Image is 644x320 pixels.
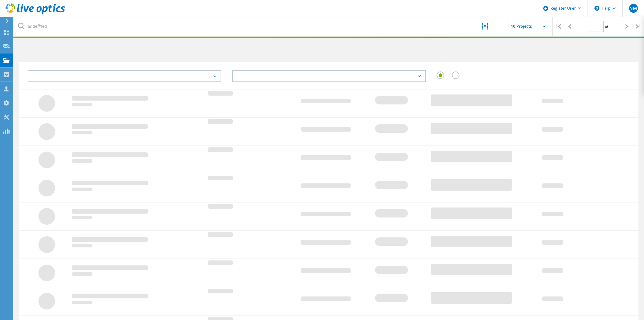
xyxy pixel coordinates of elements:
[553,17,564,36] div: |
[605,24,608,29] span: of
[14,17,464,36] input: undefined
[633,17,644,36] div: |
[629,6,637,11] span: NM
[6,12,65,16] a: Live Optics Dashboard
[594,6,599,11] svg: \n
